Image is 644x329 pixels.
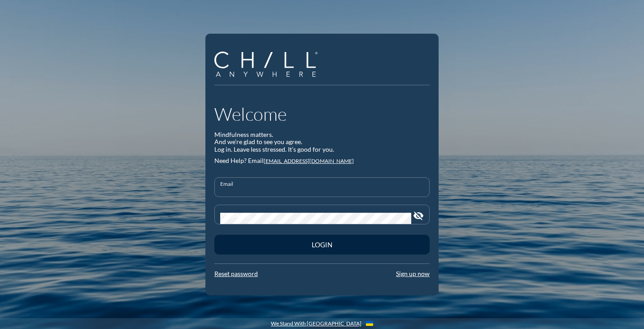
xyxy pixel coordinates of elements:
img: Flag_of_Ukraine.1aeecd60.svg [366,321,373,326]
input: Email [220,185,424,197]
a: [EMAIL_ADDRESS][DOMAIN_NAME] [264,158,354,164]
input: Password [220,213,411,224]
div: Mindfulness matters. And we’re glad to see you agree. Log in. Leave less stressed. It’s good for ... [214,131,430,154]
a: Sign up now [396,270,430,277]
div: Login [230,241,414,249]
h1: Welcome [214,103,430,125]
a: Company Logo [214,52,324,79]
span: Need Help? Email [214,157,264,164]
img: Company Logo [214,52,318,77]
button: Login [214,235,430,254]
i: visibility_off [413,211,424,221]
a: Reset password [214,270,258,277]
a: We Stand With [GEOGRAPHIC_DATA] [271,320,361,327]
